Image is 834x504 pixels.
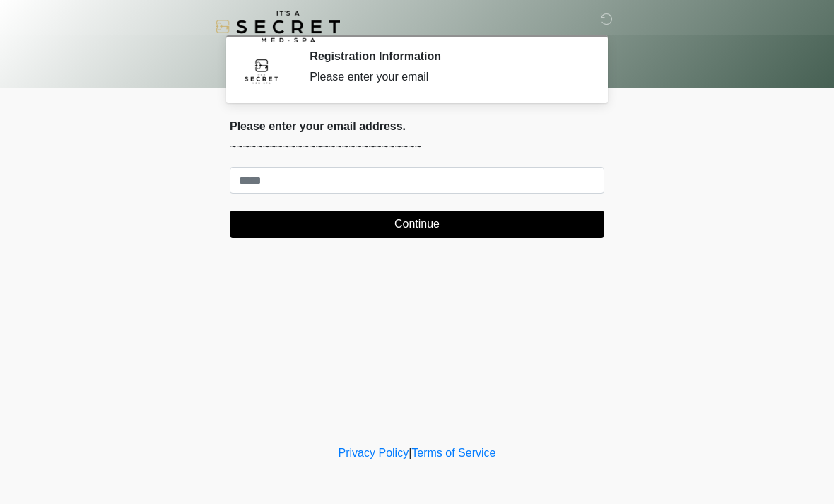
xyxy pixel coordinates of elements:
h2: Please enter your email address. [230,119,604,133]
h2: Registration Information [310,49,583,63]
button: Continue [230,211,604,238]
img: Agent Avatar [240,49,283,92]
div: Please enter your email [310,69,583,86]
img: It's A Secret Med Spa Logo [216,11,340,42]
p: ~~~~~~~~~~~~~~~~~~~~~~~~~~~~~ [230,139,604,156]
a: Privacy Policy [339,447,409,459]
a: Terms of Service [411,447,495,459]
a: | [409,447,411,459]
